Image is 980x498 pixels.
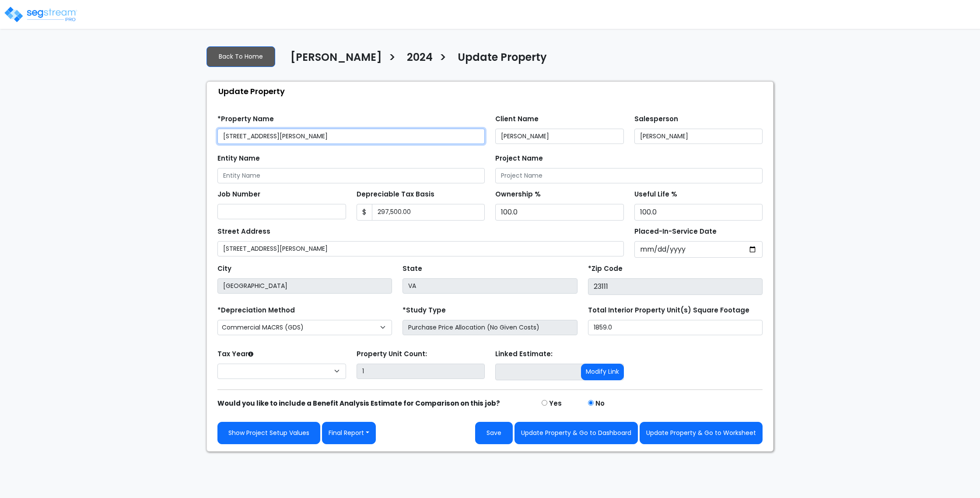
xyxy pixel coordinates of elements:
[206,46,275,67] a: Back To Home
[495,154,543,164] label: Project Name
[217,422,320,444] a: Show Project Setup Values
[640,422,763,444] button: Update Property & Go to Worksheet
[495,129,624,144] input: Client Name
[458,51,547,66] h4: Update Property
[588,305,749,316] label: Total Interior Property Unit(s) Square Footage
[357,349,427,359] label: Property Unit Count:
[475,422,513,444] button: Save
[581,364,624,380] button: Modify Link
[634,227,717,237] label: Placed-In-Service Date
[290,51,382,66] h4: [PERSON_NAME]
[217,264,231,274] label: City
[217,154,260,164] label: Entity Name
[634,114,678,124] label: Salesperson
[322,422,376,444] button: Final Report
[549,399,562,409] label: Yes
[407,51,433,66] h4: 2024
[495,349,553,359] label: Linked Estimate:
[217,168,485,183] input: Entity Name
[217,399,500,408] strong: Would you like to include a Benefit Analysis Estimate for Comparison on this job?
[495,168,763,183] input: Project Name
[217,305,295,316] label: *Depreciation Method
[588,320,763,335] input: total square foot
[388,50,396,67] h3: >
[495,189,541,200] label: Ownership %
[495,204,624,221] input: Ownership
[357,189,434,200] label: Depreciable Tax Basis
[284,51,382,70] a: [PERSON_NAME]
[439,50,447,67] h3: >
[217,241,624,256] input: Street Address
[634,189,677,200] label: Useful Life %
[595,399,605,409] label: No
[217,129,485,144] input: Property Name
[402,305,446,316] label: *Study Type
[451,51,547,70] a: Update Property
[495,114,539,124] label: Client Name
[217,349,253,359] label: Tax Year
[217,189,260,200] label: Job Number
[588,264,623,274] label: *Zip Code
[588,278,763,295] input: Zip Code
[357,364,485,379] input: Building Count
[211,82,773,101] div: Update Property
[402,264,422,274] label: State
[3,6,78,23] img: logo_pro_r.png
[357,204,372,221] span: $
[217,227,270,237] label: Street Address
[372,204,485,221] input: 0.00
[514,422,638,444] button: Update Property & Go to Dashboard
[400,51,433,70] a: 2024
[217,114,274,124] label: *Property Name
[634,204,763,221] input: Depreciation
